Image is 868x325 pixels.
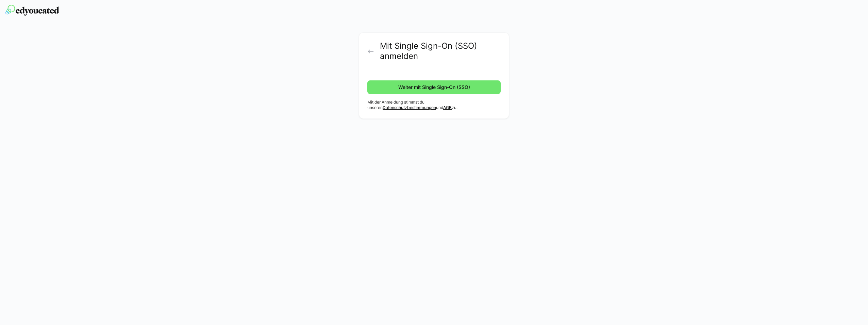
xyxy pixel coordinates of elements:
[380,41,501,61] h2: Mit Single Sign-On (SSO) anmelden
[443,105,452,110] a: AGB
[383,105,436,110] a: Datenschutzbestimmungen
[367,80,501,94] button: Weiter mit Single Sign-On (SSO)
[367,99,501,110] p: Mit der Anmeldung stimmst du unseren und zu.
[397,84,471,91] span: Weiter mit Single Sign-On (SSO)
[5,5,59,16] img: edyoucated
